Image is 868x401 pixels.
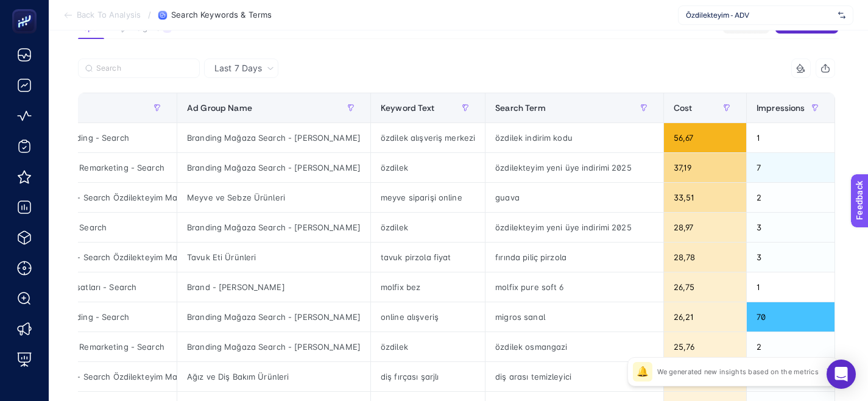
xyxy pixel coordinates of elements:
[77,10,141,20] span: Back To Analysis
[485,272,663,302] div: molfix pure soft 6
[381,103,435,113] span: Keyword Text
[485,153,663,182] div: özdilekteyim yeni üye indirimi 2025
[664,123,746,152] div: 56,67
[485,302,663,332] div: migros sanal
[485,362,663,391] div: diş arası temizleyici
[747,183,834,212] div: 2
[485,123,663,152] div: özdilek indirim kodu
[674,103,693,113] span: Cost
[664,213,746,242] div: 28,97
[177,243,370,272] div: Tavuk Eti Ürünleri
[177,153,370,182] div: Branding Mağaza Search - [PERSON_NAME]
[371,302,485,332] div: online alışveriş
[664,272,746,302] div: 26,75
[177,302,370,332] div: Branding Mağaza Search - [PERSON_NAME]
[187,103,252,113] span: Ad Group Name
[371,123,485,152] div: özdilek alışveriş merkezi
[686,10,833,20] span: Özdilekteyim - ADV
[485,183,663,212] div: guava
[747,153,834,182] div: 7
[371,183,485,212] div: meyve siparişi online
[657,367,819,377] p: We generated new insights based on the metrics
[371,213,485,242] div: özdilek
[371,243,485,272] div: tavuk pirzola fiyat
[664,183,746,212] div: 33,51
[827,360,856,389] div: Open Intercom Messenger
[177,183,370,212] div: Meyve ve Sebze Ürünleri
[7,4,46,13] span: Feedback
[664,243,746,272] div: 28,78
[747,213,834,242] div: 3
[485,243,663,272] div: fırında piliç pirzola
[664,302,746,332] div: 26,21
[633,362,652,381] div: 🔔
[495,103,546,113] span: Search Term
[747,332,834,361] div: 2
[838,9,845,21] img: svg%3e
[747,243,834,272] div: 3
[171,10,272,20] span: Search Keywords & Terms
[177,332,370,361] div: Branding Mağaza Search - [PERSON_NAME]
[177,272,370,302] div: Brand - [PERSON_NAME]
[664,153,746,182] div: 37,19
[747,123,834,152] div: 1
[664,332,746,361] div: 25,76
[485,213,663,242] div: özdilekteyim yeni üye indirimi 2025
[177,123,370,152] div: Branding Mağaza Search - [PERSON_NAME]
[96,64,192,73] input: Search
[177,213,370,242] div: Branding Mağaza Search - [PERSON_NAME]
[747,302,834,332] div: 70
[148,10,151,20] span: /
[485,332,663,361] div: özdilek osmangazi
[371,272,485,302] div: molfix bez
[747,272,834,302] div: 1
[371,362,485,391] div: diş fırçası şarjlı
[177,362,370,391] div: Ağız ve Diş Bakım Ürünleri
[214,62,262,74] span: Last 7 Days
[371,332,485,361] div: özdilek
[757,103,805,113] span: Impressions
[371,153,485,182] div: özdilek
